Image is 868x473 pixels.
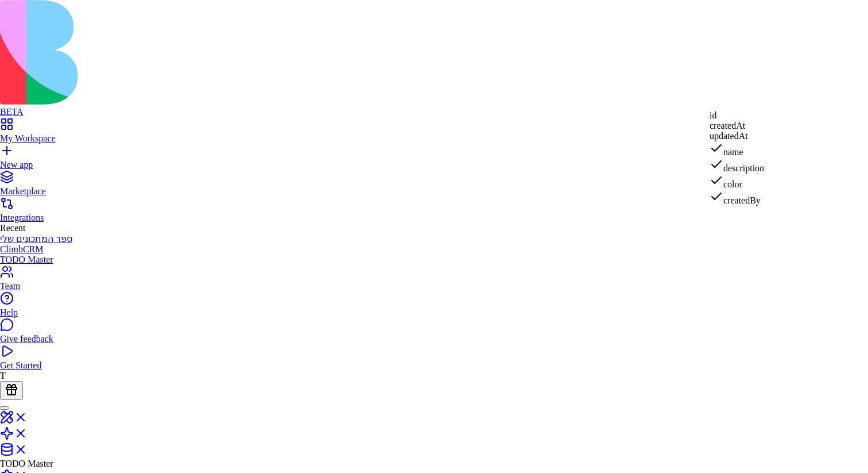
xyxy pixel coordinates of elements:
[710,121,764,131] div: createdAt
[710,190,764,206] div: createdBy
[710,110,764,206] div: Columns
[710,110,764,121] div: id
[710,141,764,157] div: name
[710,174,764,190] div: color
[710,157,764,174] div: description
[710,131,764,141] div: updatedAt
